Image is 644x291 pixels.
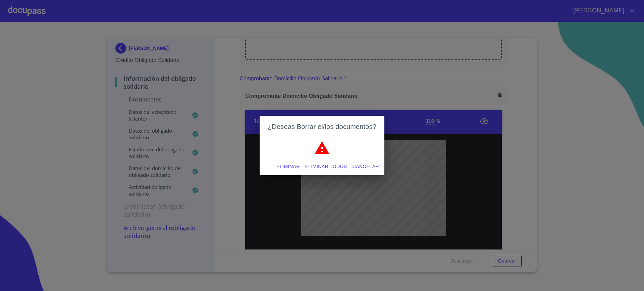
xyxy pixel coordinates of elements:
span: Eliminar [276,162,300,171]
span: Cancelar [353,162,379,171]
button: Eliminar todos [303,160,350,173]
button: Eliminar [274,160,302,173]
h2: ¿Deseas Borrar el/los documentos? [268,121,376,132]
button: Cancelar [350,160,382,173]
span: Eliminar todos [305,162,347,171]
